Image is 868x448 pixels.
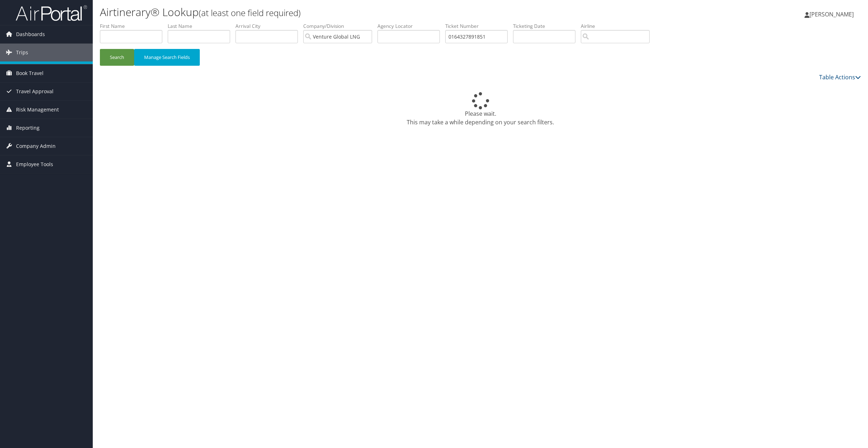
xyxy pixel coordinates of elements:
label: Last Name [168,23,235,30]
div: Please wait. This may take a while depending on your search filters. [100,92,861,126]
span: Reporting [16,119,40,137]
small: (at least one field required) [199,7,301,19]
span: Trips [16,44,28,61]
button: Search [100,49,134,66]
label: Agency Locator [377,23,445,30]
span: Employee Tools [16,155,53,173]
label: Ticketing Date [513,23,581,30]
label: Ticket Number [445,23,513,30]
label: First Name [100,23,168,30]
span: Risk Management [16,101,59,119]
span: Dashboards [16,25,45,43]
label: Airline [581,23,655,30]
a: Table Actions [819,73,861,81]
img: airportal-logo.png [16,5,87,21]
button: Manage Search Fields [134,49,200,66]
span: Company Admin [16,137,56,155]
h1: Airtinerary® Lookup [100,5,607,20]
label: Arrival City [235,23,303,30]
label: Company/Division [303,23,377,30]
span: Travel Approval [16,83,54,100]
span: [PERSON_NAME] [809,10,854,18]
a: [PERSON_NAME] [804,4,861,25]
span: Book Travel [16,64,44,82]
